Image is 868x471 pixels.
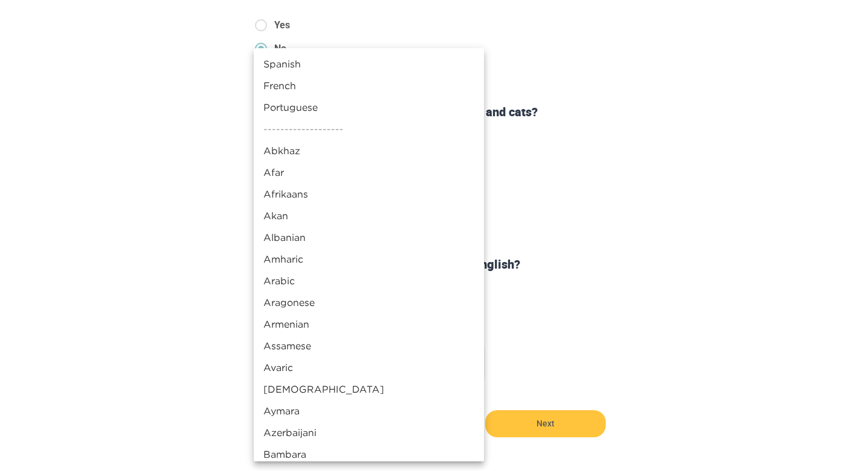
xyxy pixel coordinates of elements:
li: Portuguese [254,96,484,118]
li: Aragonese [254,292,484,313]
li: Arabic [254,270,484,292]
li: Aymara [254,400,484,422]
li: Albanian [254,226,484,248]
li: Armenian [254,313,484,335]
li: Azerbaijani [254,422,484,443]
li: Afrikaans [254,183,484,205]
li: Avaric [254,357,484,378]
li: [DEMOGRAPHIC_DATA] [254,378,484,400]
li: Assamese [254,335,484,357]
li: Bambara [254,443,484,465]
li: Afar [254,161,484,183]
li: French [254,75,484,96]
li: Akan [254,205,484,226]
li: Spanish [254,53,484,75]
li: Abkhaz [254,140,484,161]
li: Amharic [254,248,484,270]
